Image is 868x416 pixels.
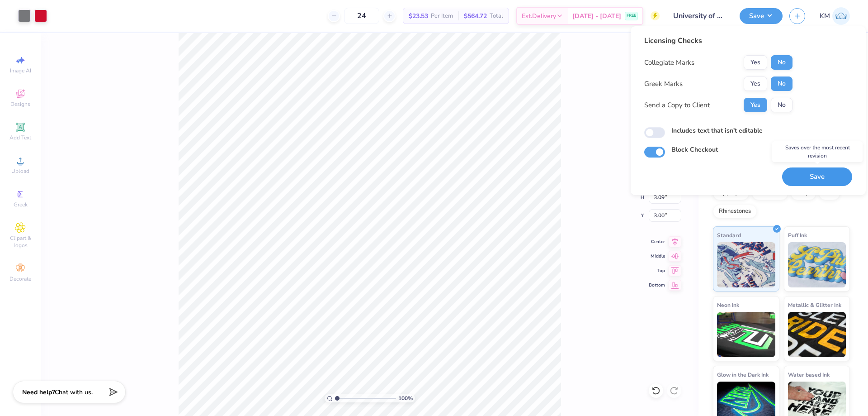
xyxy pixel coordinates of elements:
[649,282,665,288] span: Bottom
[832,7,850,25] img: Karl Michael Narciza
[744,77,767,91] button: Yes
[717,242,775,287] img: Standard
[464,11,487,21] span: $564.72
[490,11,503,21] span: Total
[572,11,621,21] span: [DATE] - [DATE]
[649,239,665,245] span: Center
[409,11,428,21] span: $23.53
[771,77,793,91] button: No
[522,11,556,21] span: Est. Delivery
[788,230,807,240] span: Puff Ink
[788,242,846,287] img: Puff Ink
[772,141,863,162] div: Saves over the most recent revision
[788,312,846,357] img: Metallic & Glitter Ink
[788,300,841,310] span: Metallic & Glitter Ink
[788,370,830,379] span: Water based Ink
[649,268,665,274] span: Top
[5,234,36,249] span: Clipart & logos
[22,388,55,397] strong: Need help?
[713,205,757,218] div: Rhinestones
[671,126,763,135] label: Includes text that isn't editable
[666,7,733,25] input: Untitled Design
[782,167,852,186] button: Save
[10,100,30,108] span: Designs
[649,253,665,259] span: Middle
[744,55,767,70] button: Yes
[740,8,783,24] button: Save
[820,7,850,25] a: KM
[771,55,793,70] button: No
[644,57,694,68] div: Collegiate Marks
[744,98,767,112] button: Yes
[644,35,793,46] div: Licensing Checks
[55,388,93,397] span: Chat with us.
[14,201,28,208] span: Greek
[717,230,741,240] span: Standard
[820,11,830,21] span: KM
[644,79,683,89] div: Greek Marks
[9,275,31,282] span: Decorate
[717,370,769,379] span: Glow in the Dark Ink
[344,8,379,24] input: – –
[431,11,453,21] span: Per Item
[771,98,793,112] button: No
[11,167,29,175] span: Upload
[717,312,775,357] img: Neon Ink
[644,100,710,110] div: Send a Copy to Client
[398,394,413,402] span: 100 %
[9,134,31,141] span: Add Text
[627,13,636,19] span: FREE
[717,300,739,310] span: Neon Ink
[10,67,31,74] span: Image AI
[671,145,718,154] label: Block Checkout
